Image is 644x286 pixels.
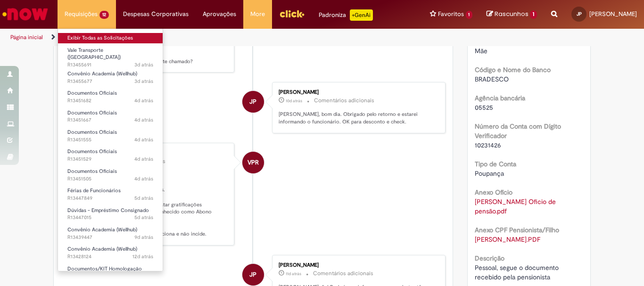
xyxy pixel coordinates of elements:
[242,152,264,173] div: Vanessa Paiva Ribeiro
[475,122,561,140] b: Número da Conta com Dígito Verificador
[350,9,373,21] p: +GenAi
[249,90,256,113] span: JP
[134,78,153,85] span: 3d atrás
[314,97,374,105] small: Comentários adicionais
[134,175,153,182] span: 4d atrás
[7,29,422,46] ul: Trilhas de página
[134,116,153,123] span: 4d atrás
[58,166,163,184] a: Aberto R13451505 : Documentos Oficiais
[123,9,189,19] span: Despesas Corporativas
[475,254,504,262] b: Descrição
[475,263,561,281] span: Pessoal, segue o documento recebido pela pensionista
[67,78,153,85] span: R13455677
[487,10,537,19] a: Rascunhos
[58,244,163,261] a: Aberto R13428124 : Convênio Academia (Wellhub)
[132,253,153,260] time: 19/08/2025 11:36:08
[475,65,551,74] b: Código e Nome do Banco
[134,116,153,123] time: 27/08/2025 10:54:32
[67,226,137,233] span: Convênio Academia (Wellhub)
[67,70,137,77] span: Convênio Academia (Wellhub)
[1,5,50,24] img: ServiceNow
[242,91,264,113] div: Joelma De Oliveira Pereira
[67,214,153,221] span: R13447015
[67,253,153,261] span: R13428124
[58,264,163,284] a: Aberto R13292353 : Documentos/KIT Homologação funcionário
[279,90,436,95] div: [PERSON_NAME]
[134,155,153,163] span: 4d atrás
[67,90,117,97] span: Documentos Oficiais
[58,186,163,203] a: Aberto R13447849 : Férias de Funcionários
[67,245,137,253] span: Convênio Academia (Wellhub)
[475,160,516,168] b: Tipo de Conta
[99,11,109,19] span: 12
[58,69,163,86] a: Aberto R13455677 : Convênio Academia (Wellhub)
[475,75,509,83] span: BRADESCO
[475,226,559,234] b: Anexo CPF Pensionista/Filho
[279,111,436,125] p: [PERSON_NAME], bom dia. Obrigado pelo retorno e estarei informando o funcionário. OK para descont...
[58,225,163,242] a: Aberto R13439447 : Convênio Academia (Wellhub)
[475,235,540,244] a: Download de TATIANE DA SILVA CAMPOS DE ABREU RIBEIRO.PDF
[475,188,512,196] b: Anexo Ofício
[67,116,153,124] span: R13451667
[475,169,504,178] span: Poupança
[58,33,163,43] a: Exibir Todas as Solicitações
[250,9,265,19] span: More
[286,98,302,104] time: 21/08/2025 08:57:38
[58,147,163,164] a: Aberto R13451529 : Documentos Oficiais
[67,97,153,105] span: R13451682
[475,197,558,215] a: Download de CARLOS ANTONIO RIBEIRO FILHO Oficio de pensão.pdf
[475,47,487,55] span: Mãe
[58,108,163,125] a: Aberto R13451667 : Documentos Oficiais
[134,136,153,143] time: 27/08/2025 10:38:44
[134,175,153,182] time: 27/08/2025 10:33:05
[58,127,163,145] a: Aberto R13451555 : Documentos Oficiais
[67,187,121,194] span: Férias de Funcionários
[134,97,153,104] span: 4d atrás
[134,155,153,163] time: 27/08/2025 10:35:34
[67,175,153,183] span: R13451505
[530,10,537,19] span: 1
[58,45,163,65] a: Aberto R13455691 : Vale Transporte (VT)
[134,61,153,68] span: 3d atrás
[67,47,121,61] span: Vale Transporte ([GEOGRAPHIC_DATA])
[67,148,117,155] span: Documentos Oficiais
[475,141,501,149] span: 10231426
[279,262,436,268] div: [PERSON_NAME]
[313,270,373,278] small: Comentários adicionais
[67,234,153,241] span: R13439447
[67,109,117,116] span: Documentos Oficiais
[495,9,528,18] span: Rascunhos
[58,205,163,223] a: Aberto R13447015 : Dúvidas - Empréstimo Consignado
[134,97,153,104] time: 27/08/2025 10:57:29
[134,214,153,221] span: 5d atrás
[134,195,153,202] time: 26/08/2025 11:34:16
[67,168,117,175] span: Documentos Oficiais
[577,11,582,17] span: JP
[279,7,305,21] img: click_logo_yellow_360x200.png
[248,151,259,174] span: VPR
[134,136,153,143] span: 4d atrás
[319,9,373,21] div: Padroniza
[134,195,153,202] span: 5d atrás
[67,136,153,144] span: R13451555
[242,264,264,286] div: Joelma De Oliveira Pereira
[134,61,153,68] time: 28/08/2025 08:19:15
[203,9,236,19] span: Aprovações
[286,271,301,277] span: 11d atrás
[67,129,117,136] span: Documentos Oficiais
[249,263,256,286] span: JP
[286,98,302,104] span: 10d atrás
[65,9,98,19] span: Requisições
[67,195,153,202] span: R13447849
[134,234,153,241] time: 22/08/2025 11:30:27
[58,88,163,106] a: Aberto R13451682 : Documentos Oficiais
[134,78,153,85] time: 28/08/2025 08:16:40
[10,33,43,41] a: Página inicial
[589,10,637,18] span: [PERSON_NAME]
[475,103,493,112] span: 05525
[475,94,525,102] b: Agência bancária
[134,214,153,221] time: 26/08/2025 09:33:27
[134,234,153,241] span: 9d atrás
[67,61,153,69] span: R13455691
[67,155,153,163] span: R13451529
